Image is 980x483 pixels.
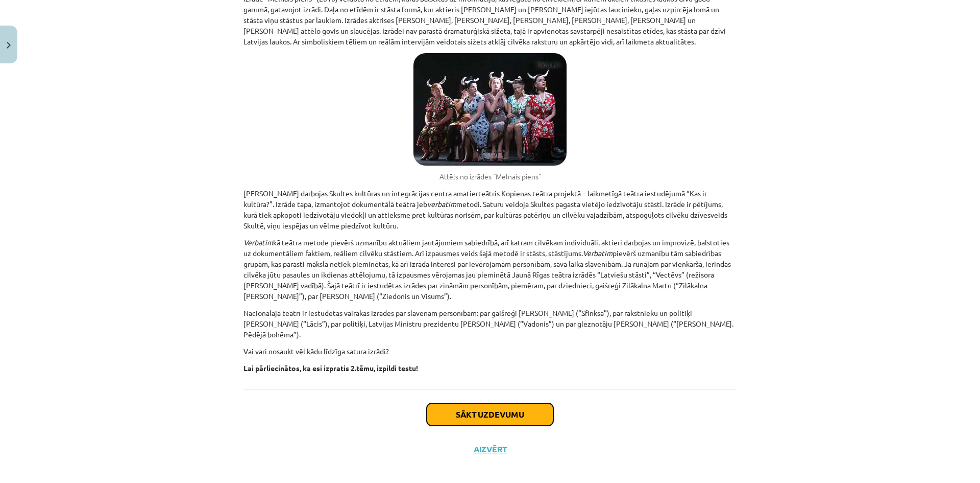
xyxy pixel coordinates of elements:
i: verbatim [427,199,456,209]
p: Vai vari nosaukt vēl kādu līdzīga satura izrādi? [243,346,737,357]
p: [PERSON_NAME] darbojas Skultes kultūras un integrācijas centra amatierteātris Kopienas teātra pro... [243,188,737,231]
p: kā teātra metode pievērš uzmanību aktuāliem jautājumiem sabiedrībā, arī katram cilvēkam individuā... [243,237,737,302]
i: Verbatim [243,238,273,247]
i: Verbatim [583,248,612,258]
img: icon-close-lesson-0947bae3869378f0d4975bcd49f059093ad1ed9edebbc8119c70593378902aed.svg [7,42,11,49]
p: Nacionālajā teātrī ir iestudētas vairākas izrādes par slavenām personībām: par gaišreģi [PERSON_N... [243,308,737,340]
button: Sākt uzdevumu [427,403,553,426]
figcaption: Attēls no izrādes “Melnais piens” [243,172,737,182]
strong: Lai pārliecinātos, ka esi izpratis 2.tēmu, izpildi testu! [243,363,418,373]
button: Aizvērt [471,444,509,454]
